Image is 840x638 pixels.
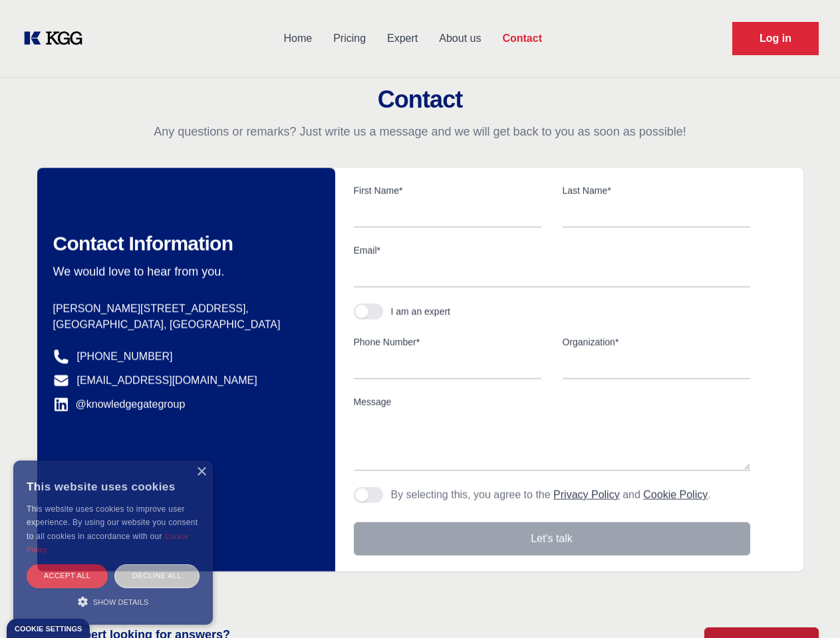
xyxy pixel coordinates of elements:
[16,86,824,113] h2: Contact
[27,564,108,587] div: Accept all
[273,21,323,56] a: Home
[563,184,750,197] label: Last Name*
[391,305,451,318] div: I am an expert
[428,21,491,56] a: About us
[53,301,314,317] p: [PERSON_NAME][STREET_ADDRESS],
[732,22,819,55] a: Request Demo
[15,625,82,633] div: Cookie settings
[553,489,620,500] a: Privacy Policy
[27,471,200,502] div: This website uses cookies
[354,395,750,409] label: Message
[323,21,376,56] a: Pricing
[354,522,750,556] button: Let's talk
[93,598,149,606] span: Show details
[53,264,314,280] p: We would love to hear from you.
[53,232,314,256] h2: Contact Information
[114,564,200,587] div: Decline all
[643,489,708,500] a: Cookie Policy
[16,124,824,140] p: Any questions or remarks? Just write us a message and we will get back to you as soon as possible!
[491,21,553,56] a: Contact
[354,244,750,257] label: Email*
[77,373,257,389] a: [EMAIL_ADDRESS][DOMAIN_NAME]
[391,487,711,503] p: By selecting this, you agree to the and .
[27,595,200,608] div: Show details
[196,467,206,477] div: Close
[354,184,541,197] label: First Name*
[53,317,314,333] p: [GEOGRAPHIC_DATA], [GEOGRAPHIC_DATA]
[27,532,189,554] a: Cookie Policy
[376,21,428,56] a: Expert
[53,397,186,413] a: @knowledgegategroup
[563,336,750,349] label: Organization*
[21,28,93,49] a: KOL Knowledge Platform: Talk to Key External Experts (KEE)
[354,336,541,349] label: Phone Number*
[77,349,173,365] a: [PHONE_NUMBER]
[27,504,198,541] span: This website uses cookies to improve user experience. By using our website you consent to all coo...
[773,574,840,638] iframe: Chat Widget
